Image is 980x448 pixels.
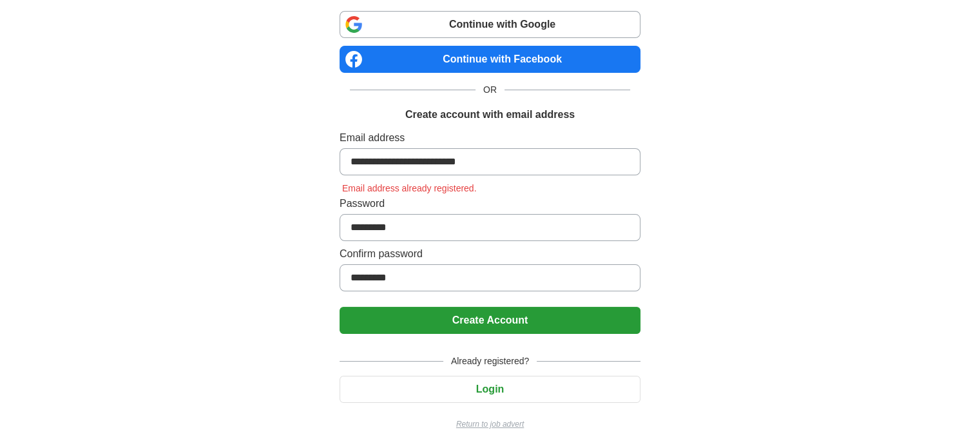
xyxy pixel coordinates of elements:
span: Email address already registered. [340,183,479,193]
a: Return to job advert [340,418,640,430]
label: Email address [340,130,640,146]
a: Continue with Google [340,11,640,38]
span: Already registered? [443,355,537,368]
button: Login [340,376,640,403]
span: OR [476,83,504,97]
label: Password [340,196,640,211]
button: Create Account [340,307,640,334]
a: Continue with Facebook [340,46,640,73]
a: Login [340,384,640,394]
h1: Create account with email address [405,107,575,122]
label: Confirm password [340,246,640,262]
